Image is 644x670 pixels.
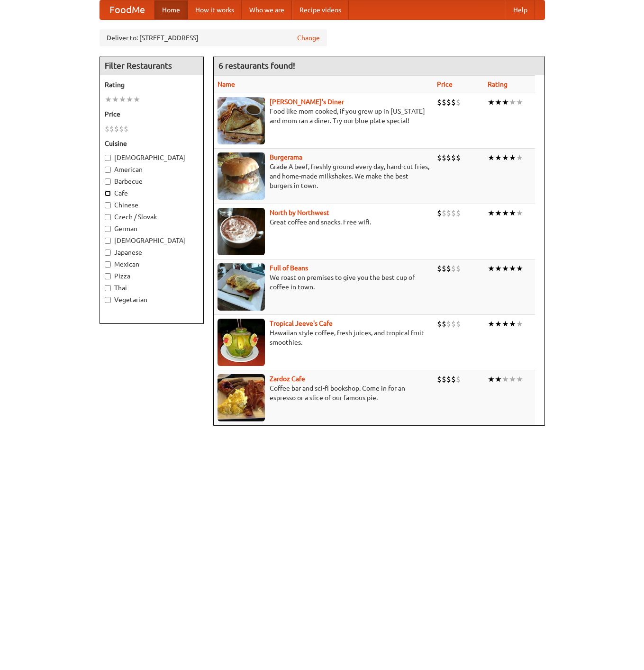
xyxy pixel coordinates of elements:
[442,97,446,107] li: $
[495,319,502,329] li: ★
[119,124,124,134] li: $
[218,61,295,70] ng-pluralize: 6 restaurants found!
[105,248,199,257] label: Japanese
[451,152,456,163] li: $
[451,208,456,218] li: $
[218,152,265,200] img: burgerama.jpg
[506,0,535,19] a: Help
[516,208,523,218] li: ★
[437,152,442,163] li: $
[270,320,333,327] a: Tropical Jeeve's Cafe
[446,374,451,384] li: $
[509,97,516,107] li: ★
[105,109,199,119] h5: Price
[270,98,344,106] a: [PERSON_NAME]'s Diner
[109,124,114,134] li: $
[105,124,109,134] li: $
[100,0,154,19] a: FoodMe
[456,374,461,384] li: $
[502,263,509,274] li: ★
[488,319,495,329] li: ★
[105,271,199,281] label: Pizza
[456,208,461,218] li: $
[100,29,327,46] div: Deliver to: [STREET_ADDRESS]
[516,97,523,107] li: ★
[218,263,265,311] img: beans.jpg
[502,97,509,107] li: ★
[105,155,111,161] input: [DEMOGRAPHIC_DATA]
[105,236,199,245] label: [DEMOGRAPHIC_DATA]
[292,0,349,19] a: Recipe videos
[218,107,429,125] p: Food like mom cooked, if you grew up in [US_STATE] and mom ran a diner. Try our blue plate special!
[105,188,199,198] label: Cafe
[154,0,188,19] a: Home
[495,374,502,384] li: ★
[270,209,329,216] b: North by Northwest
[509,263,516,274] li: ★
[270,264,308,272] b: Full of Beans
[502,152,509,163] li: ★
[509,319,516,329] li: ★
[495,208,502,218] li: ★
[442,374,446,384] li: $
[105,80,199,89] h5: Rating
[105,139,199,148] h5: Cuisine
[456,97,461,107] li: $
[442,152,446,163] li: $
[112,94,119,105] li: ★
[218,384,429,402] p: Coffee bar and sci-fi bookshop. Come in for an espresso or a slice of our famous pie.
[218,374,265,421] img: zardoz.jpg
[442,319,446,329] li: $
[105,177,199,186] label: Barbecue
[446,263,451,274] li: $
[437,208,442,218] li: $
[105,167,111,173] input: American
[509,152,516,163] li: ★
[218,80,235,88] a: Name
[437,263,442,274] li: $
[451,374,456,384] li: $
[495,152,502,163] li: ★
[437,80,453,88] a: Price
[488,97,495,107] li: ★
[502,319,509,329] li: ★
[105,200,199,210] label: Chinese
[218,162,429,190] p: Grade A beef, freshly ground every day, hand-cut fries, and home-made milkshakes. We make the bes...
[105,261,111,268] input: Mexican
[446,152,451,163] li: $
[456,263,461,274] li: $
[124,124,128,134] li: $
[509,374,516,384] li: ★
[218,319,265,366] img: jeeves.jpg
[105,285,111,291] input: Thai
[270,153,302,161] b: Burgerama
[297,33,320,43] a: Change
[105,179,111,185] input: Barbecue
[516,152,523,163] li: ★
[451,319,456,329] li: $
[446,319,451,329] li: $
[502,374,509,384] li: ★
[218,208,265,255] img: north.jpg
[188,0,242,19] a: How it works
[100,56,203,75] h4: Filter Restaurants
[446,97,451,107] li: $
[105,238,111,244] input: [DEMOGRAPHIC_DATA]
[105,190,111,197] input: Cafe
[451,97,456,107] li: $
[437,319,442,329] li: $
[105,250,111,256] input: Japanese
[105,283,199,293] label: Thai
[516,319,523,329] li: ★
[218,273,429,292] p: We roast on premises to give you the best cup of coffee in town.
[442,263,446,274] li: $
[133,94,140,105] li: ★
[218,328,429,347] p: Hawaiian style coffee, fresh juices, and tropical fruit smoothies.
[105,259,199,269] label: Mexican
[105,295,199,304] label: Vegetarian
[270,375,305,383] a: Zardoz Cafe
[495,263,502,274] li: ★
[456,319,461,329] li: $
